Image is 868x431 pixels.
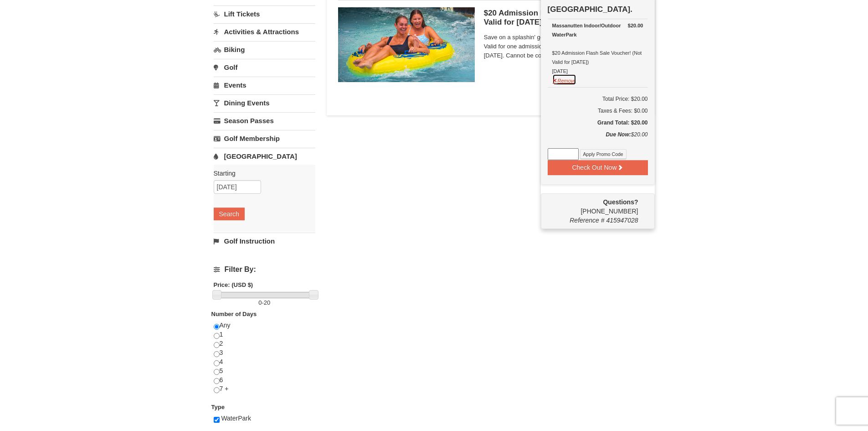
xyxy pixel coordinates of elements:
h4: Filter By: [214,265,315,274]
strong: Number of Days [211,311,257,317]
img: 6619917-1620-40eb9cb2.jpg [338,7,475,82]
a: Events [214,77,315,93]
span: WaterPark [221,415,251,422]
a: Season Passes [214,112,315,129]
div: Massanutten Indoor/Outdoor WaterPark [552,21,643,39]
button: Search [214,208,245,220]
a: Golf [214,59,315,76]
span: [PHONE_NUMBER] [548,197,638,215]
strong: Price: (USD $) [214,281,253,288]
a: [GEOGRAPHIC_DATA] [214,148,315,165]
button: Apply Promo Code [580,149,627,159]
h6: Total Price: $20.00 [548,94,648,104]
strong: $20.00 [628,21,643,30]
h5: $20 Admission Flash Sale Voucher! (Not Valid for [DATE]) [484,9,643,27]
label: - [214,298,315,307]
span: Reference # [570,217,604,224]
h5: Grand Total: $20.00 [548,118,648,127]
strong: Type [211,404,225,410]
a: Activities & Attractions [214,23,315,40]
span: Save on a splashin' good time at Massanutten WaterPark! Valid for one admission on any day betwee... [484,33,643,60]
div: Taxes & Fees: $0.00 [548,106,648,115]
span: 0 [258,299,262,306]
div: Any 1 2 3 4 5 6 7 + [214,321,315,403]
span: 20 [264,299,270,306]
span: 415947028 [606,217,638,224]
div: $20.00 [548,130,648,148]
button: Check Out Now [548,160,648,175]
strong: [GEOGRAPHIC_DATA]. [548,5,632,14]
a: Golf Instruction [214,233,315,249]
a: Lift Tickets [214,5,315,22]
a: Golf Membership [214,130,315,147]
strong: Due Now: [606,131,631,138]
label: Starting [214,169,308,178]
button: Remove [552,74,577,85]
a: Dining Events [214,94,315,111]
strong: Questions? [603,198,638,206]
a: Biking [214,41,315,58]
div: $20 Admission Flash Sale Voucher! (Not Valid for [DATE]) [DATE] [552,21,643,76]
